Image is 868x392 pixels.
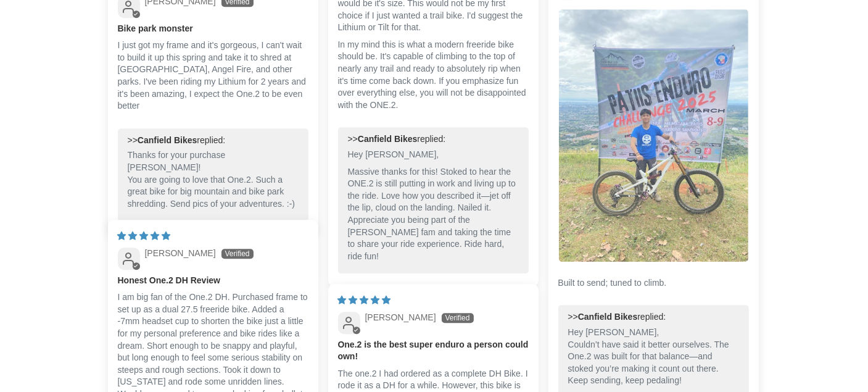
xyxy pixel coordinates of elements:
[358,134,417,144] b: Canfield Bikes
[348,149,519,161] p: Hey [PERSON_NAME],
[138,135,197,145] b: Canfield Bikes
[559,9,748,262] img: User picture
[338,39,529,112] p: In my mind this is what a modern freeride bike should be. It's capable of climbing to the top of ...
[558,277,749,290] p: Built to send; tuned to climb.
[128,149,299,210] p: Thanks for your purchase [PERSON_NAME]! You are going to love that One.2. Such a great bike for b...
[348,166,519,263] p: Massive thanks for this! Stoked to hear the ONE.2 is still putting in work and living up to the r...
[118,40,308,112] p: I just got my frame and it's gorgeous, I can't wait to build it up this spring and take it to shr...
[568,327,739,387] p: Hey [PERSON_NAME], Couldn’t have said it better ourselves. The One.2 was built for that balance—a...
[578,312,637,322] b: Canfield Bikes
[348,133,519,146] div: >> replied:
[568,311,739,323] div: >> replied:
[338,339,529,363] b: One.2 is the best super enduro a person could own!
[118,275,308,287] b: Honest One.2 DH Review
[128,135,299,147] div: >> replied:
[338,295,391,305] span: 5 star review
[118,23,308,35] b: Bike park monster
[365,312,436,322] span: [PERSON_NAME]
[118,231,171,241] span: 5 star review
[558,9,749,263] a: Link to user picture 1
[145,248,216,258] span: [PERSON_NAME]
